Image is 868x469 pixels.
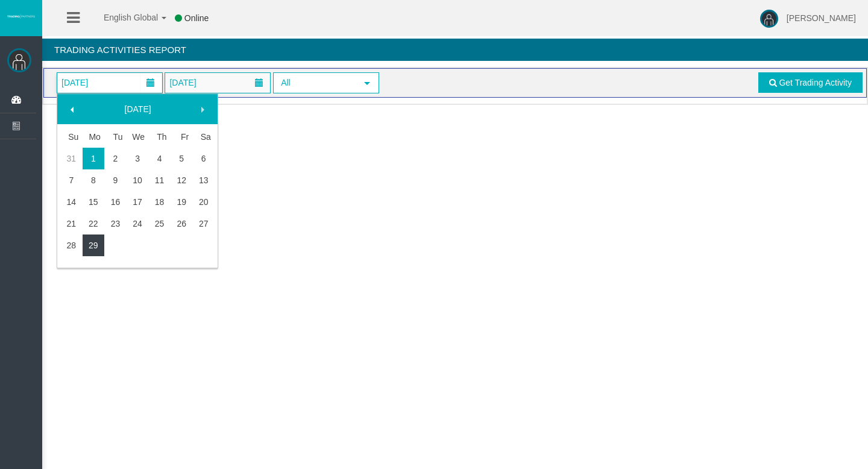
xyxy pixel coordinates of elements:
[60,169,83,191] a: 7
[60,191,83,213] a: 14
[104,126,127,148] th: Tuesday
[148,126,171,148] th: Thursday
[148,191,171,213] a: 18
[127,169,149,191] a: 10
[274,74,356,92] span: All
[86,98,190,120] a: [DATE]
[166,74,200,91] span: [DATE]
[83,213,105,234] a: 22
[192,213,215,234] a: 27
[760,10,778,28] img: user-image
[83,234,105,256] a: 29
[83,126,105,148] th: Monday
[148,148,171,169] a: 4
[42,39,868,61] h4: Trading Activities Report
[60,213,83,234] a: 21
[104,169,127,191] a: 9
[104,191,127,213] a: 16
[6,14,36,19] img: logo.svg
[104,148,127,169] a: 2
[148,213,171,234] a: 25
[171,191,193,213] a: 19
[192,126,215,148] th: Saturday
[779,78,852,87] span: Get Trading Activity
[148,169,171,191] a: 11
[60,234,83,256] a: 28
[192,169,215,191] a: 13
[184,13,209,23] span: Online
[171,169,193,191] a: 12
[171,126,193,148] th: Friday
[192,191,215,213] a: 20
[127,126,149,148] th: Wednesday
[171,148,193,169] a: 5
[58,74,92,91] span: [DATE]
[362,78,372,88] span: select
[127,191,149,213] a: 17
[60,126,83,148] th: Sunday
[83,191,105,213] a: 15
[83,148,105,169] a: 1
[171,213,193,234] a: 26
[787,13,856,23] span: [PERSON_NAME]
[127,148,149,169] a: 3
[88,13,158,22] span: English Global
[127,213,149,234] a: 24
[60,148,83,169] a: 31
[83,148,105,169] td: Current focused date is Monday, September 01, 2025
[104,213,127,234] a: 23
[192,148,215,169] a: 6
[83,169,105,191] a: 8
